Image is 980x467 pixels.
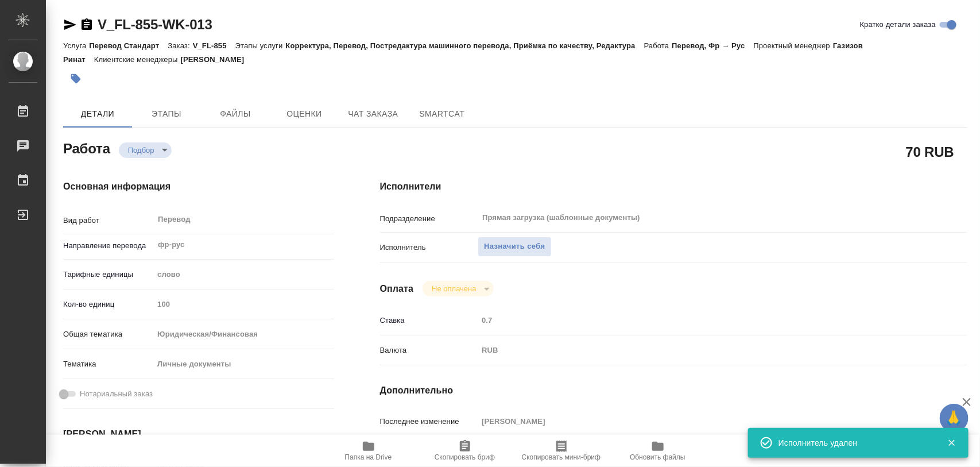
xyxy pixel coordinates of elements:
[63,427,334,441] h4: [PERSON_NAME]
[754,41,833,50] p: Проектный менеджер
[478,312,918,329] input: Пустое поле
[80,388,153,400] span: Нотариальный заказ
[125,145,158,155] button: Подбор
[423,281,493,296] div: Подбор
[522,453,601,461] span: Скопировать мини-бриф
[380,345,478,356] p: Валюта
[285,41,644,50] p: Корректура, Перевод, Постредактура машинного перевода, Приёмка по качеству, Редактура
[70,107,125,121] span: Детали
[380,180,967,194] h4: Исполнители
[428,284,479,294] button: Не оплачена
[94,55,181,64] p: Клиентские менеджеры
[235,41,286,50] p: Этапы услуги
[944,406,964,430] span: 🙏
[63,137,110,158] h2: Работа
[380,242,478,253] p: Исполнитель
[940,438,963,448] button: Закрыть
[119,142,172,158] div: Подбор
[63,41,89,50] p: Услуга
[63,240,153,252] p: Направление перевода
[320,435,417,467] button: Папка на Drive
[80,18,94,32] button: Скопировать ссылку
[417,435,513,467] button: Скопировать бриф
[940,404,969,433] button: 🙏
[346,107,401,121] span: Чат заказа
[380,213,478,225] p: Подразделение
[860,19,936,30] span: Кратко детали заказа
[644,41,672,50] p: Работа
[478,341,918,360] div: RUB
[63,299,153,310] p: Кол-во единиц
[415,107,470,121] span: SmartCat
[513,435,610,467] button: Скопировать мини-бриф
[345,453,392,461] span: Папка на Drive
[153,265,334,284] div: слово
[478,237,551,257] button: Назначить себя
[153,354,334,374] div: Личные документы
[63,18,77,32] button: Скопировать ссылку для ЯМессенджера
[672,41,753,50] p: Перевод, Фр → Рус
[630,453,685,461] span: Обновить файлы
[277,107,332,121] span: Оценки
[63,215,153,226] p: Вид работ
[181,55,253,64] p: [PERSON_NAME]
[478,413,918,430] input: Пустое поле
[435,453,495,461] span: Скопировать бриф
[208,107,263,121] span: Файлы
[63,269,153,280] p: Тарифные единицы
[168,41,192,50] p: Заказ:
[778,437,930,449] div: Исполнитель удален
[63,358,153,370] p: Тематика
[153,296,334,312] input: Пустое поле
[153,325,334,344] div: Юридическая/Финансовая
[380,315,478,326] p: Ставка
[98,17,212,32] a: V_FL-855-WK-013
[610,435,706,467] button: Обновить файлы
[380,416,478,427] p: Последнее изменение
[89,41,168,50] p: Перевод Стандарт
[63,329,153,340] p: Общая тематика
[63,180,334,194] h4: Основная информация
[380,384,967,397] h4: Дополнительно
[380,282,414,296] h4: Оплата
[139,107,194,121] span: Этапы
[193,41,235,50] p: V_FL-855
[63,66,88,91] button: Добавить тэг
[906,142,954,161] h2: 70 RUB
[484,240,545,253] span: Назначить себя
